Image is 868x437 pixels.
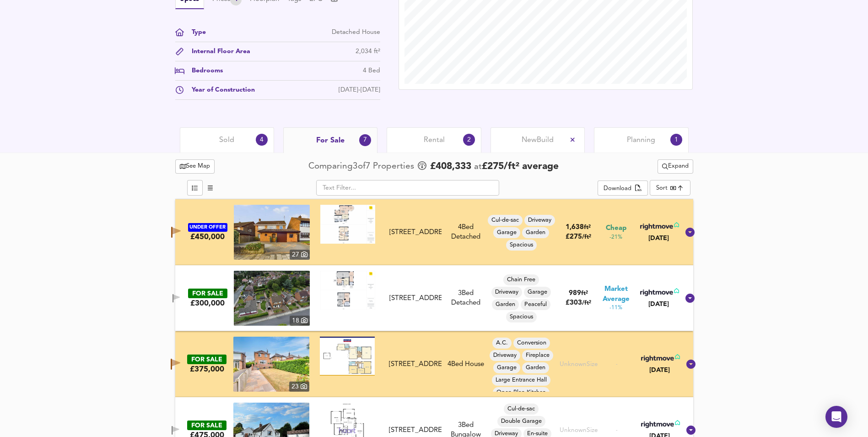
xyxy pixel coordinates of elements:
[290,316,310,326] div: 18
[491,287,522,298] div: Driveway
[482,162,559,171] span: £ 275 / ft² average
[492,376,550,384] span: Large Entrance Hall
[584,224,591,230] span: ft²
[582,234,591,240] span: / ft²
[492,339,512,347] span: A.C.
[308,160,416,173] div: Comparing 3 of 7 Properties
[463,134,475,146] div: 2
[493,388,550,397] span: Open Plan Kitchen
[524,215,555,226] div: Driveway
[389,360,442,369] div: [STREET_ADDRESS]
[493,387,550,398] div: Open Plan Kitchen
[606,224,626,233] span: Cheap
[658,159,693,174] button: Expand
[492,300,519,309] span: Garden
[569,290,581,297] span: 989
[524,216,555,224] span: Driveway
[503,276,539,284] span: Chain Free
[316,136,345,146] span: For Sale
[662,161,689,172] span: Expand
[474,163,482,171] span: at
[219,135,234,145] span: Sold
[233,337,309,392] a: property thumbnail 23
[190,298,225,308] div: £300,000
[492,338,512,349] div: A.C.
[598,180,647,196] div: split button
[175,159,215,174] button: See Map
[445,223,486,242] div: 4 Bed Detached
[386,294,445,303] div: Salcombe Drive, Redhill, Nottingham, NG5 8JF
[581,290,588,296] span: ft²
[521,299,550,310] div: Peaceful
[490,351,520,360] span: Driveway
[497,417,545,426] span: Double Garage
[670,134,682,146] div: 1
[609,304,622,312] span: -11%
[424,135,445,145] span: Rental
[513,338,550,349] div: Conversion
[627,135,655,145] span: Planning
[524,287,551,298] div: Garage
[524,288,551,296] span: Garage
[187,355,226,364] div: FOR SALE
[320,337,375,376] img: Floorplan
[488,216,523,224] span: Cul-de-sac
[445,289,486,308] div: 3 Bed Detached
[616,361,618,368] span: -
[447,360,484,369] div: 4 Bed House
[316,180,499,196] input: Text Filter...
[522,135,554,145] span: New Build
[491,288,522,296] span: Driveway
[506,240,537,251] div: Spacious
[506,241,537,249] span: Spacious
[503,274,539,285] div: Chain Free
[389,426,442,435] div: [STREET_ADDRESS]
[289,382,309,392] div: 23
[332,27,380,37] div: Detached House
[504,405,539,413] span: Cul-de-sac
[184,47,250,56] div: Internal Floor Area
[604,184,631,194] div: Download
[560,426,598,435] div: Unknown Size
[490,350,520,361] div: Driveway
[658,159,693,174] div: split button
[560,360,598,369] div: Unknown Size
[290,250,310,260] div: 27
[616,427,618,434] span: -
[363,66,380,76] div: 4 Bed
[609,234,622,241] span: -21%
[506,313,537,321] span: Spacious
[184,85,255,95] div: Year of Construction
[385,426,445,435] div: Mansfield Road, Redhill, NG5 8LS
[504,404,539,415] div: Cul-de-sac
[233,337,309,392] img: property thumbnail
[656,184,668,192] div: Sort
[488,215,523,226] div: Cul-de-sac
[522,229,549,237] span: Garden
[256,134,268,146] div: 4
[188,289,227,298] div: FOR SALE
[685,227,695,238] svg: Show Details
[492,375,550,386] div: Large Entrance Hall
[386,228,445,237] div: Richmond Gardens, Redhill, Nottingham, NG5 8JS
[497,416,545,427] div: Double Garage
[650,180,690,196] div: Sort
[430,160,471,174] span: £ 408,333
[522,350,553,361] div: Fireplace
[356,47,380,56] div: 2,034 ft²
[389,294,442,303] div: [STREET_ADDRESS]
[180,161,210,172] span: See Map
[825,406,847,428] div: Open Intercom Messenger
[188,223,227,232] div: UNDER OFFER
[638,234,679,243] div: [DATE]
[639,366,680,375] div: [DATE]
[521,300,550,309] span: Peaceful
[234,271,310,326] img: property thumbnail
[234,205,310,260] a: property thumbnail 27
[566,300,591,306] span: £ 303
[493,364,520,372] span: Garage
[685,425,696,436] svg: Show Details
[175,331,693,397] div: FOR SALE£375,000 property thumbnail 23 Floorplan[STREET_ADDRESS]4Bed HouseA.C.ConversionDrivewayF...
[389,228,442,237] div: [STREET_ADDRESS]
[359,134,371,146] div: 7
